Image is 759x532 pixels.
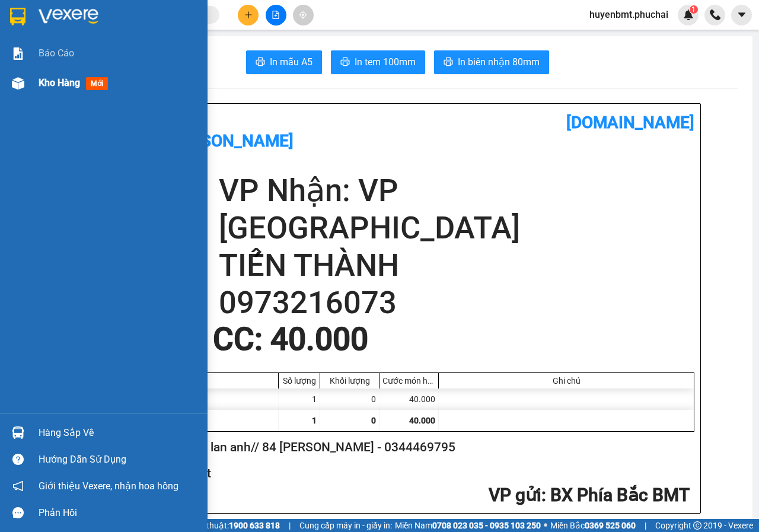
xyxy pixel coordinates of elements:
[566,113,694,132] b: [DOMAIN_NAME]
[10,11,28,24] span: Gửi:
[289,519,291,532] span: |
[293,5,314,26] button: aim
[331,50,425,74] button: printerIn tem 100mm
[39,504,199,522] div: Phản hồi
[100,464,690,483] h2: Lấy dọc đường: bmt
[444,57,453,68] span: printer
[434,50,549,74] button: printerIn biên nhận 80mm
[299,11,307,19] span: aim
[12,426,24,439] img: warehouse-icon
[683,9,694,20] img: icon-new-feature
[544,523,547,528] span: ⚪️
[693,521,701,530] span: copyright
[86,77,108,90] span: mới
[206,321,375,357] div: CC : 40.000
[585,521,636,530] strong: 0369 525 060
[39,77,80,88] span: Kho hàng
[312,416,317,425] span: 1
[371,416,376,425] span: 0
[12,480,24,492] span: notification
[113,53,234,69] div: 0973216073
[256,57,265,68] span: printer
[279,388,320,410] div: 1
[39,479,178,493] span: Giới thiệu Vexere, nhận hoa hồng
[395,519,541,532] span: Miền Nam
[736,9,747,20] span: caret-down
[12,507,24,518] span: message
[355,55,416,69] span: In tem 100mm
[113,10,234,39] div: VP [GEOGRAPHIC_DATA]
[282,376,317,386] div: Số lượng
[409,416,435,425] span: 40.000
[238,5,259,26] button: plus
[379,388,439,410] div: 40.000
[270,55,312,69] span: In mẫu A5
[113,11,142,24] span: Nhận:
[432,521,541,530] strong: 0708 023 035 - 0935 103 250
[246,50,322,74] button: printerIn mẫu A5
[10,10,105,39] div: BX Phía Bắc BMT
[229,521,280,530] strong: 1900 633 818
[39,451,199,469] div: Hướng dẫn sử dụng
[442,376,691,386] div: Ghi chú
[731,5,752,26] button: caret-down
[320,388,379,410] div: 0
[272,11,280,19] span: file-add
[266,5,286,26] button: file-add
[691,5,696,14] span: 1
[219,172,694,247] h2: VP Nhận: VP [GEOGRAPHIC_DATA]
[113,39,234,53] div: TIẾN THÀNH
[39,46,74,60] span: Báo cáo
[382,376,435,386] div: Cước món hàng
[710,9,720,20] img: phone-icon
[690,5,698,14] sup: 1
[165,131,294,151] b: [PERSON_NAME]
[100,483,690,508] h2: : BX Phía Bắc BMT
[580,7,678,22] span: huyenbmt.phuchai
[299,519,392,532] span: Cung cấp máy in - giấy in:
[458,55,540,69] span: In biên nhận 80mm
[10,81,105,98] div: 0344469795
[39,424,199,442] div: Hàng sắp về
[12,47,24,60] img: solution-icon
[340,57,350,68] span: printer
[171,519,280,532] span: Hỗ trợ kỹ thuật:
[645,519,646,532] span: |
[10,39,105,81] div: rèm màn lan anh// 84 [PERSON_NAME]
[100,438,690,457] h2: Người gửi: rèm màn lan anh// 84 [PERSON_NAME] - 0344469795
[12,454,24,465] span: question-circle
[219,247,694,284] h2: TIẾN THÀNH
[12,77,24,90] img: warehouse-icon
[219,284,694,321] h2: 0973216073
[323,376,376,386] div: Khối lượng
[244,11,253,19] span: plus
[489,485,541,505] span: VP gửi
[550,519,636,532] span: Miền Bắc
[10,8,25,26] img: logo-vxr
